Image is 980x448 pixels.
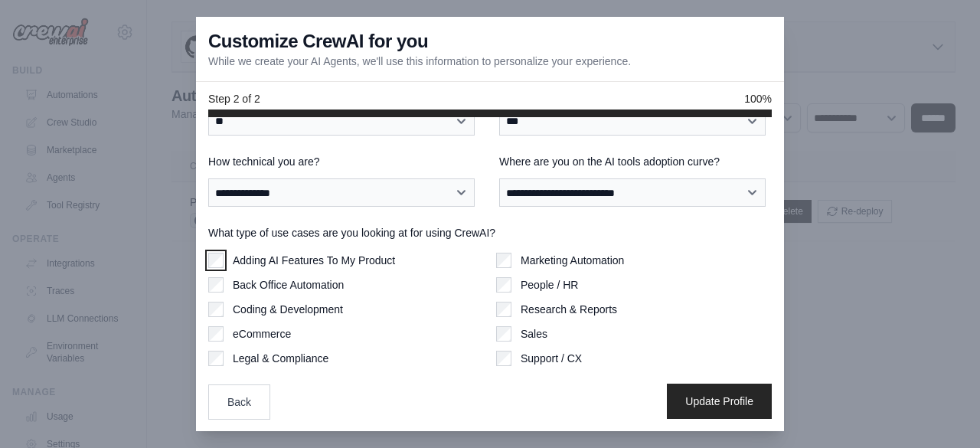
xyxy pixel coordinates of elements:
[208,54,631,69] p: While we create your AI Agents, we'll use this information to personalize your experience.
[744,91,772,106] span: 100%
[208,384,270,420] button: Back
[208,154,481,169] label: How technical you are?
[233,302,343,317] label: Coding & Development
[521,302,617,317] label: Research & Reports
[233,253,395,268] label: Adding AI Features To My Product
[208,91,260,106] span: Step 2 of 2
[233,351,328,366] label: Legal & Compliance
[667,384,772,419] button: Update Profile
[521,351,582,366] label: Support / CX
[903,374,980,448] iframe: Chat Widget
[208,225,772,240] label: What type of use cases are you looking at for using CrewAI?
[521,277,578,293] label: People / HR
[521,253,624,268] label: Marketing Automation
[208,29,428,54] h3: Customize CrewAI for you
[233,277,344,293] label: Back Office Automation
[499,154,772,169] label: Where are you on the AI tools adoption curve?
[233,326,291,342] label: eCommerce
[521,326,547,342] label: Sales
